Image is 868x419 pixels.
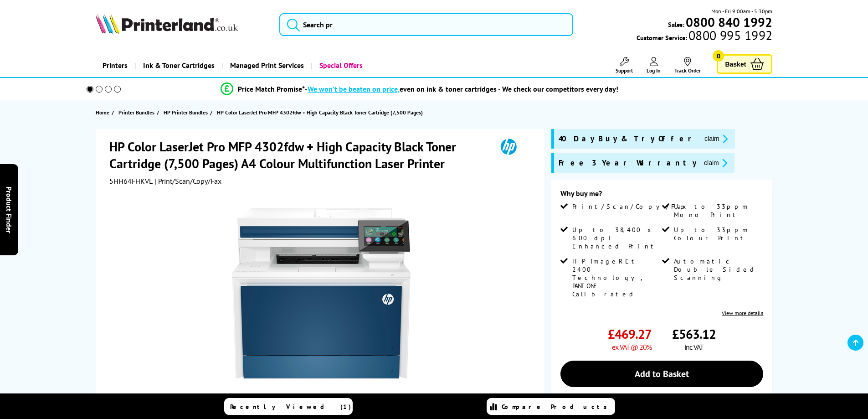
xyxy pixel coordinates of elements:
[143,54,215,77] span: Ink & Toner Cartridges
[674,57,701,74] a: Track Order
[96,54,134,77] a: Printers
[118,108,154,117] span: Printer Bundles
[572,202,689,211] span: Print/Scan/Copy/Fax
[74,81,765,97] li: modal_Promise
[109,138,488,172] h1: HP Color LaserJet Pro MFP 4302fdw + High Capacity Black Toner Cartridge (7,500 Pages) A4 Colour M...
[109,176,153,186] span: 5HH64FHKVL
[616,67,633,74] span: Support
[305,84,618,93] div: - even on ink & toner cartridges - We check our competitors every day!
[713,50,724,62] span: 0
[711,7,772,16] span: Mon - Fri 9:00am - 5:30pm
[487,398,615,415] a: Compare Products
[647,57,661,74] a: Log In
[725,58,746,70] span: Basket
[488,138,529,155] img: HP
[559,134,697,144] span: 40 Day Buy & Try Offer
[217,109,423,116] span: HP Color LaserJet Pro MFP 4302fdw + High Capacity Black Toner Cartridge (7,500 Pages)
[308,84,400,93] span: We won’t be beaten on price,
[96,14,268,36] a: Printerland Logo
[560,361,763,387] a: Add to Basket
[608,326,652,342] span: £469.27
[96,14,238,34] img: Printerland Logo
[687,31,772,40] span: 0800 995 1992
[224,398,353,415] a: Recently Viewed (1)
[701,158,730,168] button: promo-description
[684,342,704,352] span: inc VAT
[572,226,660,250] span: Up to 38,400 x 600 dpi Enhanced Print
[232,204,411,383] img: HP Color LaserJet Pro MFP 4302fdw + High Capacity Black Toner Cartridge (7,500 Pages)
[674,257,761,282] span: Automatic Double Sided Scanning
[616,57,633,74] a: Support
[96,108,109,117] span: Home
[674,202,761,219] span: Up to 33ppm Mono Print
[164,108,208,117] span: HP Printer Bundles
[118,108,157,117] a: Printer Bundles
[668,20,684,29] span: Sales:
[559,158,697,168] span: Free 3 Year Warranty
[96,108,112,117] a: Home
[502,403,612,411] span: Compare Products
[311,54,370,77] a: Special Offers
[572,257,660,298] span: HP ImageREt 2400 Technology, PANTONE Calibrated
[230,403,351,411] span: Recently Viewed (1)
[612,342,652,352] span: ex VAT @ 20%
[674,226,761,242] span: Up to 33ppm Colour Print
[221,54,311,77] a: Managed Print Services
[672,326,716,342] span: £563.12
[279,13,573,36] input: Search pr
[717,54,772,74] a: Basket 0
[684,18,772,26] a: 0800 840 1992
[637,31,772,42] span: Customer Service:
[560,189,763,202] div: Why buy me?
[154,176,221,186] span: | Print/Scan/Copy/Fax
[238,84,305,93] span: Price Match Promise*
[164,108,210,117] a: HP Printer Bundles
[722,310,763,316] a: View more details
[5,186,14,233] span: Product Finder
[134,54,221,77] a: Ink & Toner Cartridges
[702,134,730,144] button: promo-description
[647,67,661,74] span: Log In
[686,14,772,31] b: 0800 840 1992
